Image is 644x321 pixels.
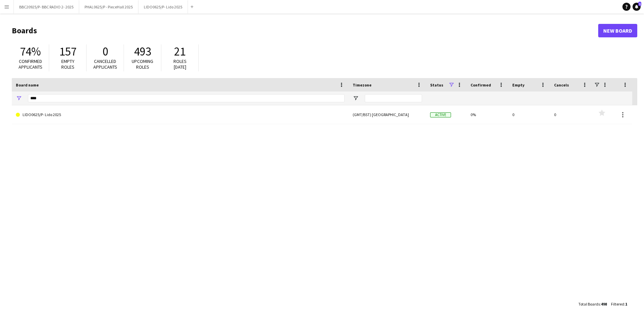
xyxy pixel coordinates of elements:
span: 1 [638,2,641,6]
span: 21 [174,44,186,59]
span: Empty [512,82,524,87]
span: Total Boards [578,301,600,307]
h1: Boards [12,26,598,36]
button: BBC20925/P- BBC RADIO 2- 2025 [14,0,79,13]
span: Cancels [554,82,569,87]
span: Status [430,82,443,87]
div: 0% [466,105,508,124]
a: LIDO0625/P- Lido 2025 [16,105,345,124]
span: 1 [625,301,627,307]
button: PHAL0625/P - PieceHall 2025 [79,0,138,13]
input: Timezone Filter Input [365,94,422,102]
button: LIDO0625/P- Lido 2025 [138,0,188,13]
span: Confirmed applicants [19,58,42,70]
span: 0 [102,44,108,59]
span: Cancelled applicants [93,58,117,70]
span: 493 [134,44,151,59]
button: Open Filter Menu [16,95,22,101]
div: 0 [508,105,550,124]
span: Confirmed [471,82,491,87]
a: New Board [598,24,637,37]
a: 1 [633,3,641,11]
span: Upcoming roles [132,58,153,70]
span: 74% [20,44,41,59]
div: : [578,297,607,311]
button: Open Filter Menu [353,95,359,101]
span: Active [430,112,451,117]
div: : [611,297,627,311]
span: Empty roles [61,58,74,70]
span: Timezone [353,82,372,87]
input: Board name Filter Input [28,94,345,102]
div: (GMT/BST) [GEOGRAPHIC_DATA] [349,105,426,124]
span: Filtered [611,301,624,307]
div: 0 [550,105,592,124]
span: 157 [59,44,76,59]
span: Roles [DATE] [173,58,187,70]
span: Board name [16,82,39,87]
span: 498 [601,301,607,307]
